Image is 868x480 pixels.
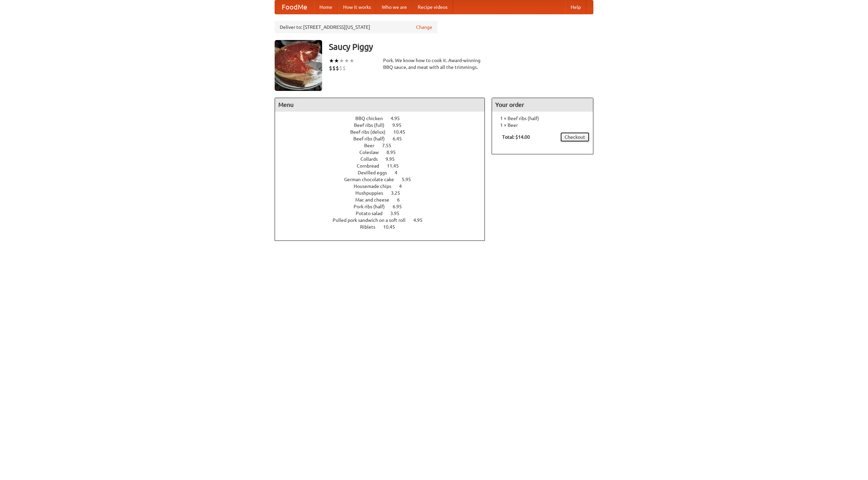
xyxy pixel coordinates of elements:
a: Beer 7.55 [364,143,404,148]
span: 3.25 [391,190,407,196]
span: 8.95 [387,150,402,155]
span: Pulled pork sandwich on a soft roll [333,217,412,223]
img: angular.jpg [275,40,322,91]
a: Recipe videos [412,0,453,14]
span: 3.95 [390,211,406,216]
span: 11.45 [387,163,406,169]
a: Housemade chips 4 [354,184,414,189]
a: Coleslaw 8.95 [359,150,408,155]
span: Mac and cheese [355,197,396,203]
li: ★ [344,57,349,64]
span: 7.55 [382,143,398,148]
a: How it works [338,0,376,14]
span: 4 [399,184,409,189]
a: FoodMe [275,0,314,14]
span: Potato salad [356,211,389,216]
li: ★ [329,57,334,64]
span: Beef ribs (full) [354,122,391,128]
li: ★ [334,57,339,64]
span: Riblets [360,224,382,230]
span: BBQ chicken [355,116,390,121]
a: Potato salad 3.95 [356,211,412,216]
span: Hushpuppies [355,190,390,196]
a: Mac and cheese 6 [355,197,412,203]
a: Change [416,24,432,31]
a: Pork ribs (half) 6.95 [354,204,414,209]
li: 1 × Beef ribs (half) [495,115,590,122]
a: BBQ chicken 4.95 [355,116,412,121]
span: 5.95 [402,177,418,182]
div: Deliver to: [STREET_ADDRESS][US_STATE] [275,21,437,33]
span: Coleslaw [359,150,386,155]
span: Housemade chips [354,184,398,189]
li: ★ [339,57,344,64]
b: Total: $14.00 [502,134,530,140]
li: ★ [349,57,354,64]
span: 9.95 [386,156,401,162]
a: Who we are [376,0,412,14]
a: German chocolate cake 5.95 [344,177,423,182]
span: 6.95 [393,204,409,209]
span: 9.95 [392,122,408,128]
a: Pulled pork sandwich on a soft roll 4.95 [333,217,435,223]
h4: Menu [275,98,485,112]
li: 1 × Beer [495,122,590,129]
span: Devilled eggs [358,170,394,175]
h4: Your order [492,98,593,112]
span: 10.45 [383,224,402,230]
span: 4.95 [391,116,407,121]
span: Pork ribs (half) [354,204,392,209]
span: 10.45 [393,129,412,135]
span: Beer [364,143,381,148]
span: 6 [397,197,407,203]
a: Hushpuppies 3.25 [355,190,413,196]
a: Cornbread 11.45 [357,163,411,169]
span: Cornbread [357,163,386,169]
a: Help [565,0,586,14]
a: Beef ribs (delux) 10.45 [350,129,418,135]
li: $ [329,64,332,72]
h3: Saucy Piggy [329,40,593,54]
li: $ [342,64,346,72]
a: Home [314,0,338,14]
li: $ [332,64,336,72]
span: 4.95 [413,217,429,223]
a: Beef ribs (half) 6.45 [353,136,414,141]
a: Beef ribs (full) 9.95 [354,122,414,128]
div: Pork. We know how to cook it. Award-winning BBQ sauce, and meat with all the trimmings. [383,57,485,71]
span: German chocolate cake [344,177,401,182]
a: Riblets 10.45 [360,224,408,230]
span: Collards [360,156,384,162]
span: Beef ribs (delux) [350,129,392,135]
a: Collards 9.95 [360,156,407,162]
a: Checkout [560,132,590,142]
li: $ [339,64,342,72]
li: $ [336,64,339,72]
a: Devilled eggs 4 [358,170,410,175]
span: 4 [395,170,404,175]
span: 6.45 [393,136,409,141]
span: Beef ribs (half) [353,136,392,141]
